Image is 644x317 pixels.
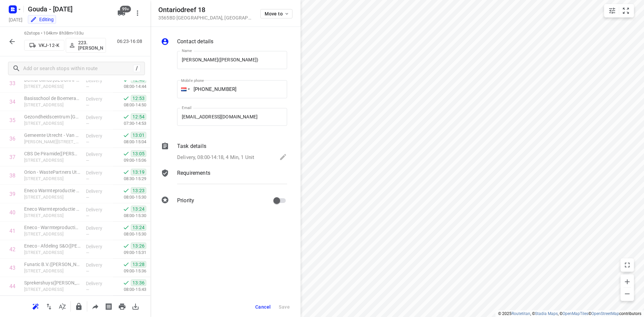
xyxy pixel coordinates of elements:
[24,30,106,37] p: 62 stops • 104km • 8h38m
[115,6,128,20] button: 99+
[498,311,641,316] li: © 2025 , © , © © contributors
[123,243,129,249] svg: Done
[113,139,146,145] p: 08:00-15:04
[9,283,15,289] div: 44
[29,303,42,309] span: Reoptimize route
[24,268,80,274] p: [STREET_ADDRESS]
[9,172,15,179] div: 38
[24,83,80,90] p: Oudenoord 619-621, Utrecht
[177,80,287,98] input: 1 (702) 123-4567
[24,286,80,293] p: [STREET_ADDRESS]
[24,120,80,127] p: Boerhaaveplein 100, Utrecht
[113,249,146,256] p: 09:00-15:31
[86,133,111,139] p: Delivery
[161,142,287,162] div: Task detailsDelivery, 08:00-14:18, 4 Min, 1 Unit
[24,95,80,102] p: Basisschool de Boemerang(C. Kinteh)
[161,169,287,189] div: Requirements
[24,102,80,108] p: Amandelstraat 12, Utrecht
[86,169,111,176] p: Delivery
[177,197,194,205] p: Priority
[113,102,146,108] p: 08:00-14:50
[24,157,80,164] p: Bisschopsplein 8, Utrecht
[9,228,15,234] div: 41
[123,95,129,102] svg: Done
[24,113,80,120] p: Gezondheidscentrum Ondiep (Wouter Bisseling)
[9,209,15,216] div: 40
[113,286,146,293] p: 08:00-15:43
[86,114,111,121] p: Delivery
[9,136,15,142] div: 36
[86,103,89,108] span: —
[9,154,15,160] div: 37
[56,303,69,309] span: Sort by time window
[562,311,588,316] a: OpenMapTiles
[86,96,111,102] p: Delivery
[9,99,15,105] div: 34
[131,113,146,120] span: 12:54
[86,206,111,213] p: Delivery
[24,187,80,194] p: Eneco Warmteproductie Utrecht - Keulsekade(Axel Jansen)
[86,280,111,287] p: Delivery
[24,194,80,201] p: [STREET_ADDRESS]
[66,38,106,53] button: 223.[PERSON_NAME]
[131,95,146,102] span: 12:53
[86,188,111,195] p: Delivery
[24,243,80,249] p: Eneco - Afdeling S&O(Jan-Willem van Hilst)
[260,9,292,18] button: Move to
[605,4,619,17] button: Map settings
[123,206,129,212] svg: Done
[113,268,146,274] p: 09:00-15:36
[24,139,80,145] p: Van Hoornekade 25, Utrecht
[131,261,146,268] span: 13:28
[133,65,141,72] div: /
[158,6,252,14] h5: Ontariodreef 18
[265,11,289,16] span: Move to
[131,279,146,286] span: 13:36
[6,16,25,23] h5: Project date
[512,311,530,316] a: Routetitan
[86,121,89,126] span: —
[86,140,89,145] span: —
[131,206,146,212] span: 13:24
[113,175,146,182] p: 08:30-15:29
[535,311,558,316] a: Stadia Maps
[131,187,146,194] span: 13:23
[86,176,89,181] span: —
[86,195,89,200] span: —
[591,311,619,316] a: OpenStreetMap
[177,169,210,177] p: Requirements
[177,80,190,98] div: Netherlands: + 31
[86,151,111,158] p: Delivery
[177,154,254,161] p: Delivery, 08:00-14:18, 4 Min, 1 Unit
[113,231,146,237] p: 08:00-15:30
[158,15,252,20] p: 3565BD [GEOGRAPHIC_DATA] , [GEOGRAPHIC_DATA]
[255,304,271,310] span: Cancel
[25,4,112,14] h5: Rename
[123,169,129,175] svg: Done
[74,31,84,36] span: 133u
[86,232,89,237] span: —
[9,246,15,253] div: 42
[123,187,129,194] svg: Done
[30,16,54,23] div: You are currently in edit mode.
[24,175,80,182] p: [STREET_ADDRESS]
[24,279,80,286] p: Sprekershuys(Isabelle Moree)
[117,38,145,45] p: 06:23-16:08
[24,231,80,237] p: [STREET_ADDRESS]
[72,300,86,313] button: Lock route
[86,243,111,250] p: Delivery
[113,120,146,127] p: 07:30-14:53
[24,212,80,219] p: [STREET_ADDRESS]
[161,38,287,47] div: Contact details
[131,224,146,231] span: 13:24
[42,303,56,309] span: Reverse route
[39,43,59,48] p: VKJ-12-K
[23,63,133,74] input: Add or search stops within route
[86,269,89,274] span: —
[131,243,146,249] span: 13:26
[9,191,15,197] div: 39
[177,38,213,46] p: Contact details
[123,132,129,139] svg: Done
[9,117,15,123] div: 35
[24,169,80,175] p: Orion - WastePartners Utrecht (Ambius klantenservice)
